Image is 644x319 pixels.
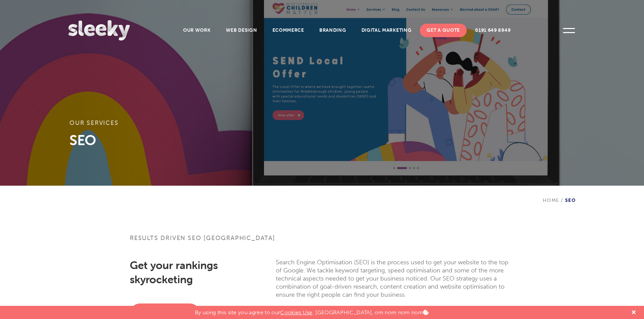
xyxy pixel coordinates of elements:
[176,24,217,37] a: Our Work
[266,24,311,37] a: Ecommerce
[130,258,237,287] h2: Get your rankings skyrocketing
[543,186,576,203] div: SEO
[219,24,264,37] a: Web Design
[68,20,130,41] img: Sleeky Web Design Newcastle
[468,24,517,37] a: 0191 649 8949
[280,309,313,316] a: Cookies Use
[543,197,559,203] a: Home
[130,235,514,250] h1: Results driven SEO [GEOGRAPHIC_DATA]
[69,132,575,149] h3: SEO
[355,24,418,37] a: Digital Marketing
[420,24,467,37] a: Get A Quote
[276,258,514,299] p: Search Engine Optimisation (SEO) is the process used to get your website to the top of Google. We...
[313,24,353,37] a: Branding
[195,306,429,316] p: By using this site you agree to our . [GEOGRAPHIC_DATA], om nom nom nom
[559,197,565,203] span: /
[69,119,575,132] h3: Our services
